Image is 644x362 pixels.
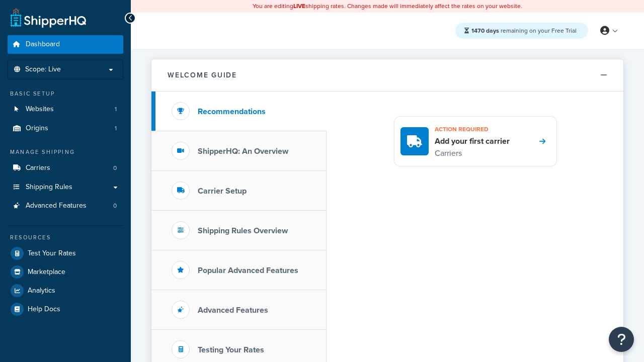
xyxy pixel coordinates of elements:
[25,65,61,74] span: Scope: Live
[8,197,123,215] li: Advanced Features
[26,105,54,114] span: Websites
[26,202,87,210] span: Advanced Features
[26,40,60,49] span: Dashboard
[8,300,123,318] a: Help Docs
[8,282,123,300] a: Analytics
[198,226,288,235] h3: Shipping Rules Overview
[198,345,264,354] h3: Testing Your Rates
[609,327,634,352] button: Open Resource Center
[198,266,298,275] h3: Popular Advanced Features
[435,136,510,147] h4: Add your first carrier
[293,2,305,11] b: LIVE
[8,197,123,215] a: Advanced Features0
[28,268,65,277] span: Marketplace
[8,119,123,138] a: Origins1
[26,164,50,172] span: Carriers
[8,148,123,156] div: Manage Shipping
[113,202,117,210] span: 0
[8,159,123,177] li: Carriers
[8,100,123,119] a: Websites1
[8,119,123,138] li: Origins
[26,124,48,133] span: Origins
[198,187,247,196] h3: Carrier Setup
[8,100,123,119] li: Websites
[198,147,288,156] h3: ShipperHQ: An Overview
[151,59,623,92] button: Welcome Guide
[198,107,266,116] h3: Recommendations
[8,263,123,281] a: Marketplace
[28,249,76,258] span: Test Your Rates
[115,124,117,133] span: 1
[28,287,55,295] span: Analytics
[8,35,123,54] a: Dashboard
[28,305,60,314] span: Help Docs
[435,147,510,160] p: Carriers
[8,89,123,98] div: Basic Setup
[115,105,117,114] span: 1
[471,26,577,35] span: remaining on your Free Trial
[435,123,510,136] h3: Action required
[26,183,72,192] span: Shipping Rules
[168,71,237,79] h2: Welcome Guide
[113,164,117,172] span: 0
[8,233,123,242] div: Resources
[8,178,123,197] a: Shipping Rules
[471,26,499,35] strong: 1470 days
[8,244,123,262] a: Test Your Rates
[8,159,123,177] a: Carriers0
[198,306,268,315] h3: Advanced Features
